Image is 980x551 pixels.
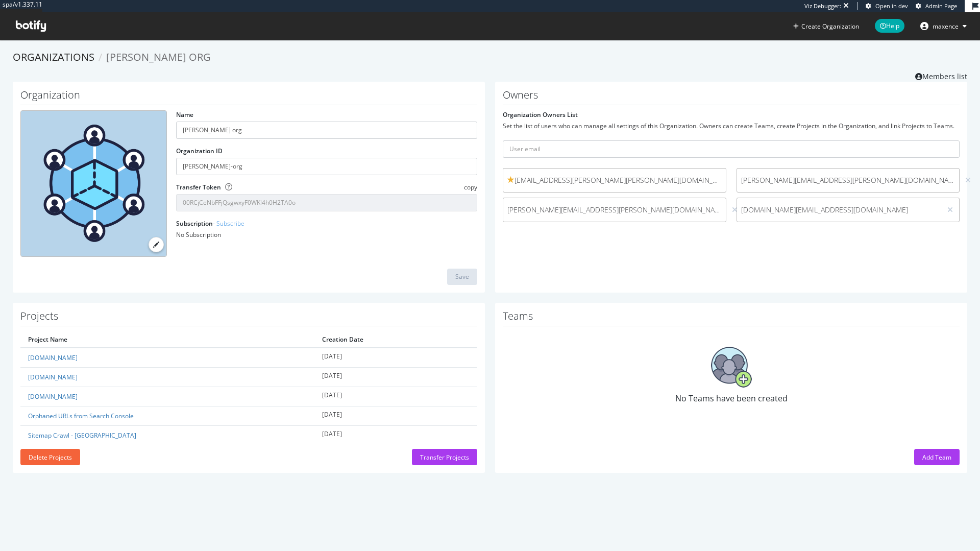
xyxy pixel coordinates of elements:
[914,449,960,465] button: Add Team
[412,449,477,465] button: Transfer Projects
[28,392,78,401] a: [DOMAIN_NAME]
[20,310,477,326] h1: Projects
[20,449,80,465] button: Delete Projects
[176,230,477,239] div: No Subscription
[13,50,94,64] a: Organizations
[741,205,938,215] span: [DOMAIN_NAME][EMAIL_ADDRESS][DOMAIN_NAME]
[106,50,211,64] span: [PERSON_NAME] org
[176,110,193,119] label: Name
[176,219,244,228] label: Subscription
[314,331,477,348] th: Creation Date
[176,147,223,155] label: Organization ID
[933,22,959,31] span: maxence
[28,373,78,381] a: [DOMAIN_NAME]
[915,69,967,82] a: Members list
[412,453,477,462] a: Transfer Projects
[20,89,477,105] h1: Organization
[29,453,72,462] div: Delete Projects
[314,348,477,368] td: [DATE]
[741,175,955,185] span: [PERSON_NAME][EMAIL_ADDRESS][PERSON_NAME][DOMAIN_NAME]
[866,2,908,10] a: Open in dev
[28,431,136,440] a: Sitemap Crawl - [GEOGRAPHIC_DATA]
[503,122,960,130] div: Set the list of users who can manage all settings of this Organization. Owners can create Teams, ...
[503,110,578,119] label: Organization Owners List
[875,2,908,10] span: Open in dev
[13,50,967,65] ol: breadcrumbs
[875,19,904,33] span: Help
[314,387,477,406] td: [DATE]
[507,205,722,215] span: [PERSON_NAME][EMAIL_ADDRESS][PERSON_NAME][DOMAIN_NAME]
[213,219,244,228] a: - Subscribe
[314,406,477,426] td: [DATE]
[503,310,960,326] h1: Teams
[916,2,957,10] a: Admin Page
[20,453,80,462] a: Delete Projects
[420,453,469,462] div: Transfer Projects
[922,453,951,462] div: Add Team
[912,18,975,34] button: maxence
[176,183,221,191] label: Transfer Token
[503,89,960,105] h1: Owners
[914,453,960,462] a: Add Team
[925,2,957,10] span: Admin Page
[176,122,477,139] input: name
[176,158,477,175] input: Organization ID
[314,367,477,387] td: [DATE]
[455,272,469,281] div: Save
[675,393,788,404] span: No Teams have been created
[793,21,860,31] button: Create Organization
[507,175,722,185] span: [EMAIL_ADDRESS][PERSON_NAME][PERSON_NAME][DOMAIN_NAME]
[464,183,477,191] span: copy
[28,412,134,420] a: Orphaned URLs from Search Console
[711,347,752,388] img: No Teams have been created
[447,269,477,285] button: Save
[503,140,960,158] input: User email
[314,426,477,445] td: [DATE]
[804,2,841,10] div: Viz Debugger:
[20,331,314,348] th: Project Name
[28,353,78,362] a: [DOMAIN_NAME]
